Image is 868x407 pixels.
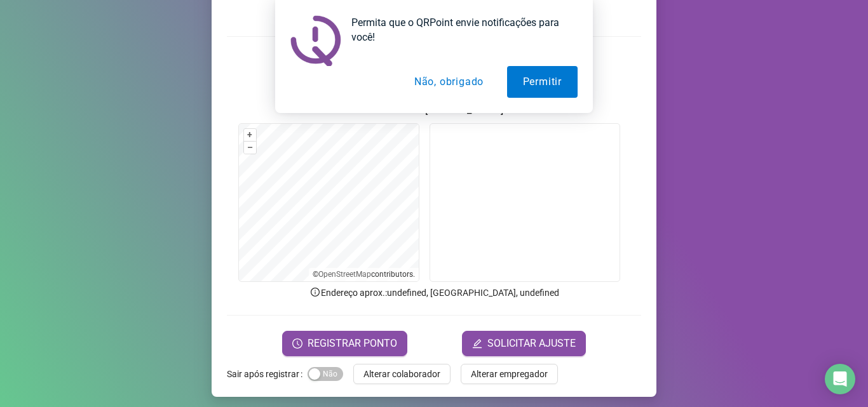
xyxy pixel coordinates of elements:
[363,367,440,381] span: Alterar colaborador
[341,15,578,44] div: Permita que o QRPoint envie notificações para você!
[507,66,578,98] button: Permitir
[308,336,397,351] span: REGISTRAR PONTO
[487,336,576,351] span: SOLICITAR AJUSTE
[472,338,482,349] span: edit
[290,15,341,66] img: notification icon
[353,364,451,384] button: Alterar colaborador
[471,367,548,381] span: Alterar empregador
[318,270,371,279] a: OpenStreetMap
[313,270,415,279] li: © contributors.
[825,364,855,394] div: Open Intercom Messenger
[244,142,256,154] button: –
[309,286,321,298] span: info-circle
[227,364,308,384] label: Sair após registrar
[292,338,302,349] span: clock-circle
[462,331,586,356] button: editSOLICITAR AJUSTE
[365,103,423,116] strong: Colaborador
[244,129,256,141] button: +
[282,331,407,356] button: REGISTRAR PONTO
[227,286,641,300] p: Endereço aprox. : undefined, [GEOGRAPHIC_DATA], undefined
[398,66,499,98] button: Não, obrigado
[461,364,558,384] button: Alterar empregador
